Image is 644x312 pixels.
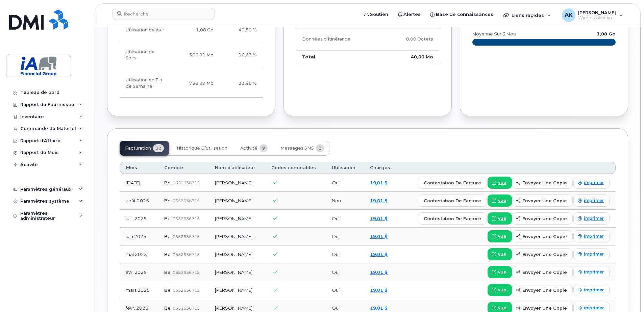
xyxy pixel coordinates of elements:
[403,11,421,18] span: Alertes
[488,212,512,225] a: vue
[565,11,573,19] span: AK
[498,269,506,275] span: vue
[522,251,567,258] span: envoyer une copie
[488,284,512,296] a: vue
[522,269,567,276] span: envoyer une copie
[522,305,567,311] span: envoyer une copie
[584,251,604,257] span: imprimer
[120,69,171,98] td: Utilisation en Fin de Semaine
[120,41,263,70] tr: En semaine de 18h00 à 8h00
[316,144,324,152] span: 1
[584,287,604,293] span: imprimer
[220,41,263,70] td: 16,63 %
[164,305,173,311] span: Bell
[512,266,573,278] button: envoyer une copie
[557,8,628,22] div: Ahmed Ksontini
[120,174,158,192] td: [DATE]
[164,252,173,257] span: Bell
[573,212,610,225] a: imprimer
[326,174,364,192] td: Oui
[573,266,610,278] a: imprimer
[280,146,314,151] span: Messages SMS
[425,8,498,21] a: Base de connaissances
[360,8,393,21] a: Soutien
[512,230,573,242] button: envoyer une copie
[498,251,506,257] span: vue
[498,198,506,204] span: vue
[240,146,257,151] span: Activité
[120,228,158,245] td: juin 2025
[326,210,364,228] td: Oui
[173,270,200,275] span: 0552636715
[498,233,506,239] span: vue
[573,284,610,296] a: imprimer
[573,230,610,242] a: imprimer
[296,50,384,63] td: Total
[370,11,388,18] span: Soutien
[177,146,227,151] span: Historique d’utilisation
[573,248,610,260] a: imprimer
[512,12,544,18] span: Liens rapides
[120,263,158,281] td: avr. 2025
[418,194,487,207] button: Contestation de Facture
[522,215,567,222] span: envoyer une copie
[209,210,265,228] td: [PERSON_NAME]
[209,162,265,174] th: Nom d'utilisateur
[370,234,388,239] a: 19,01 $
[584,269,604,275] span: imprimer
[384,50,439,63] td: 40,00 Mo
[597,31,616,36] text: 1,08 Go
[488,194,512,207] a: vue
[424,180,481,186] span: Contestation de Facture
[370,269,388,275] a: 19,01 $
[522,198,567,204] span: envoyer une copie
[370,252,388,257] a: 19,01 $
[326,192,364,210] td: Non
[578,15,616,21] span: Wireless Admin
[209,263,265,281] td: [PERSON_NAME]
[499,8,556,22] div: Liens rapides
[259,144,268,152] span: 9
[522,233,567,240] span: envoyer une copie
[113,8,215,20] input: Recherche
[512,212,573,225] button: envoyer une copie
[209,174,265,192] td: [PERSON_NAME]
[173,252,200,257] span: 0552636715
[578,10,616,15] span: [PERSON_NAME]
[384,28,439,50] td: 0,00 Octets
[370,198,388,203] a: 19,01 $
[498,287,506,293] span: vue
[498,180,506,186] span: vue
[370,216,388,221] a: 19,01 $
[512,248,573,260] button: envoyer une copie
[418,212,487,225] button: Contestation de Facture
[120,41,171,70] td: Utilisation de Soirs
[173,288,200,293] span: 0552636715
[120,162,158,174] th: Mois
[512,177,573,189] button: envoyer une copie
[164,269,173,275] span: Bell
[120,192,158,210] td: août 2025
[173,216,200,221] span: 0552636715
[488,177,512,189] a: vue
[584,305,604,311] span: imprimer
[522,287,567,293] span: envoyer une copie
[120,69,263,98] tr: Vendredi de 18h au lundi 8h
[370,287,388,293] a: 19,01 $
[173,180,200,185] span: 0552636715
[164,180,173,185] span: Bell
[164,216,173,221] span: Bell
[171,41,220,70] td: 366,91 Mo
[209,228,265,245] td: [PERSON_NAME]
[220,69,263,98] td: 33,48 %
[584,180,604,186] span: imprimer
[364,162,398,174] th: Charges
[424,198,481,204] span: Contestation de Facture
[573,177,610,189] a: imprimer
[498,305,506,311] span: vue
[326,263,364,281] td: Oui
[393,8,425,21] a: Alertes
[370,180,388,185] a: 19,01 $
[120,245,158,263] td: mai 2025
[488,266,512,278] a: vue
